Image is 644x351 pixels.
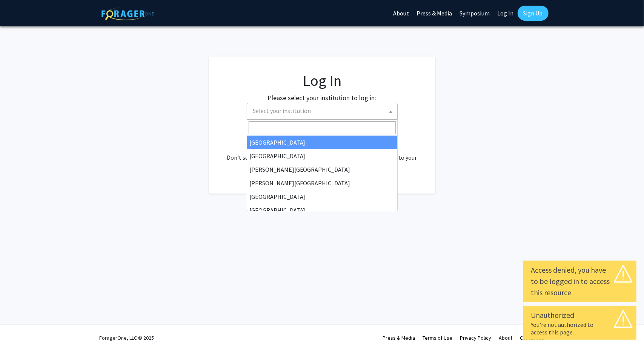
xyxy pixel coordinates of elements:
[423,334,453,341] a: Terms of Use
[224,72,420,90] h1: Log In
[247,136,397,149] li: [GEOGRAPHIC_DATA]
[247,163,397,176] li: [PERSON_NAME][GEOGRAPHIC_DATA]
[499,334,513,341] a: About
[531,310,629,321] div: Unauthorized
[249,121,396,134] input: Search
[101,7,154,20] img: ForagerOne Logo
[250,103,397,119] span: Select your institution
[531,264,629,298] div: Access denied, you have to be logged in to access this resource
[253,107,311,114] span: Select your institution
[531,321,629,336] div: You're not authorized to access this page.
[518,6,549,21] a: Sign Up
[247,176,397,190] li: [PERSON_NAME][GEOGRAPHIC_DATA]
[460,334,492,341] a: Privacy Policy
[247,149,397,163] li: [GEOGRAPHIC_DATA]
[383,334,415,341] a: Press & Media
[247,190,397,203] li: [GEOGRAPHIC_DATA]
[268,93,377,103] label: Please select your institution to log in:
[247,103,398,120] span: Select your institution
[100,325,154,351] div: ForagerOne, LLC © 2025
[224,135,420,171] div: No account? . Don't see your institution? about bringing ForagerOne to your institution.
[247,203,397,217] li: [GEOGRAPHIC_DATA]
[520,334,545,341] a: Contact Us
